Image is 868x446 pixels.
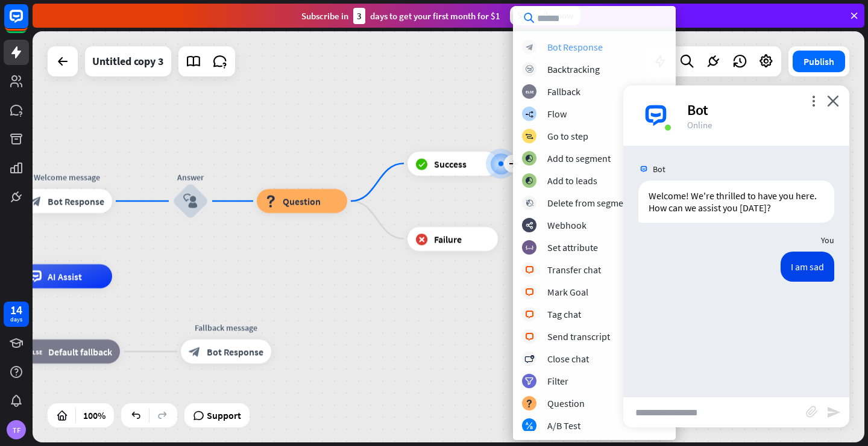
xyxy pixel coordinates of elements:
[525,155,533,163] i: block_add_to_segment
[92,46,164,76] div: Untitled copy 3
[653,164,665,175] span: Bot
[547,152,611,164] div: Add to segment
[207,406,241,425] span: Support
[526,221,533,229] i: webhooks
[547,85,580,98] div: Fallback
[547,330,610,342] div: Send transcript
[638,181,834,223] div: Welcome! We're thrilled to have you here. How can we assist you [DATE]?
[547,308,581,320] div: Tag chat
[526,244,533,252] i: block_set_attribute
[415,233,428,245] i: block_failure
[821,235,834,246] span: You
[547,63,600,75] div: Backtracking
[207,345,263,358] span: Bot Response
[353,8,365,24] div: 3
[547,420,580,432] div: A/B Test
[48,195,104,207] span: Bot Response
[10,305,22,315] div: 14
[547,108,567,120] div: Flow
[547,219,587,231] div: Webhook
[172,321,280,333] div: Fallback message
[154,171,227,183] div: Answer
[524,355,534,363] i: block_close_chat
[434,158,467,170] span: Success
[827,95,839,107] i: close
[13,171,121,183] div: Welcome message
[526,88,533,96] i: block_fallback
[547,175,597,187] div: Add to leads
[283,195,321,207] span: Question
[30,195,42,207] i: block_bot_response
[547,264,601,276] div: Transfer chat
[525,110,533,118] i: builder_tree
[509,160,518,168] i: plus
[525,177,533,185] i: block_add_to_segment
[510,6,580,25] div: Subscribe now
[826,405,841,420] i: send
[525,377,533,385] i: filter
[526,422,533,430] i: block_ab_testing
[547,241,598,253] div: Set attribute
[10,315,22,324] div: days
[10,5,46,41] button: Open LiveChat chat widget
[48,345,112,358] span: Default fallback
[687,101,835,119] div: Bot
[547,286,588,298] div: Mark Goal
[781,252,834,282] div: I am sad
[808,95,819,107] i: more_vert
[189,345,201,358] i: block_bot_response
[30,345,42,358] i: block_fallback
[80,406,109,425] div: 100%
[265,195,277,207] i: block_question
[525,311,534,318] i: block_livechat
[525,266,534,274] i: block_livechat
[183,194,198,208] i: block_user_input
[806,406,818,418] i: block_attachment
[793,51,845,72] button: Publish
[415,158,428,170] i: block_success
[301,8,500,24] div: Subscribe in days to get your first month for $1
[525,132,533,140] i: block_goto
[434,233,462,245] span: Failure
[7,420,26,439] div: TF
[525,333,534,341] i: block_livechat
[526,66,533,73] i: block_backtracking
[547,130,588,142] div: Go to step
[526,43,533,51] i: block_bot_response
[525,288,534,296] i: block_livechat
[547,375,568,387] div: Filter
[547,41,603,53] div: Bot Response
[4,302,29,327] a: 14 days
[547,197,632,209] div: Delete from segment
[526,400,533,407] i: block_question
[547,397,585,409] div: Question
[48,270,82,282] span: AI Assist
[547,353,589,365] div: Close chat
[526,199,533,207] i: block_delete_from_segment
[687,119,835,131] div: Online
